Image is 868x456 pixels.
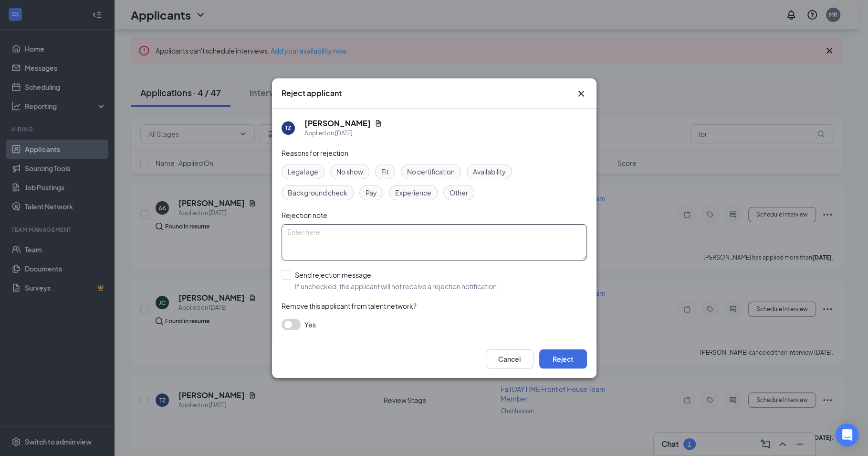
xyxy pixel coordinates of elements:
div: TZ [285,124,291,132]
span: No certification [407,166,455,177]
button: Cancel [486,349,533,369]
span: Reasons for rejection [282,149,348,157]
span: Legal age [288,166,318,177]
span: Background check [288,187,347,198]
span: Pay [366,187,377,198]
svg: Cross [575,88,587,99]
button: Close [575,88,587,99]
span: Experience [395,187,431,198]
span: Fit [381,166,389,177]
span: Remove this applicant from talent network? [282,302,417,310]
span: No show [336,166,363,177]
h5: [PERSON_NAME] [304,118,371,129]
svg: Document [375,119,382,127]
h3: Reject applicant [282,88,342,98]
div: Applied on [DATE] [304,129,382,138]
span: Rejection note [282,211,327,219]
span: Yes [304,319,316,330]
div: Open Intercom Messenger [836,423,858,446]
span: Availability [473,166,506,177]
span: Other [450,187,468,198]
button: Reject [539,349,587,369]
